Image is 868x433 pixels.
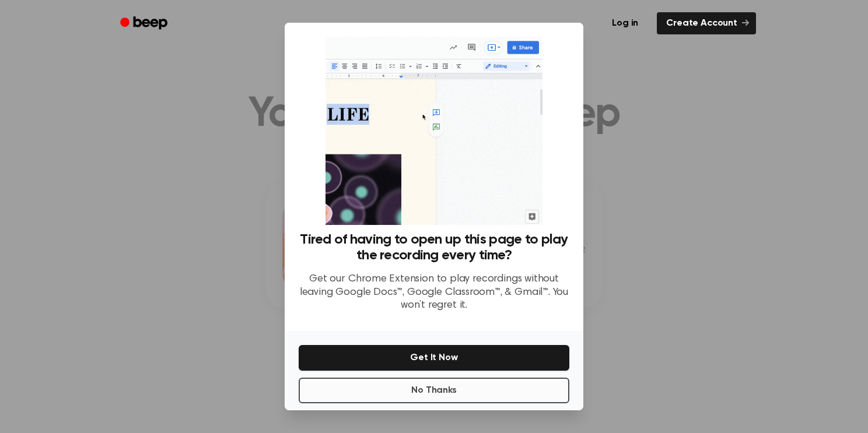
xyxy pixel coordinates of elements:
[299,345,569,371] button: Get It Now
[657,12,756,34] a: Create Account
[299,273,569,312] p: Get our Chrome Extension to play recordings without leaving Google Docs™, Google Classroom™, & Gm...
[299,378,569,403] button: No Thanks
[600,10,650,37] a: Log in
[299,232,569,263] h3: Tired of having to open up this page to play the recording every time?
[112,12,178,35] a: Beep
[325,37,542,225] img: Beep extension in action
